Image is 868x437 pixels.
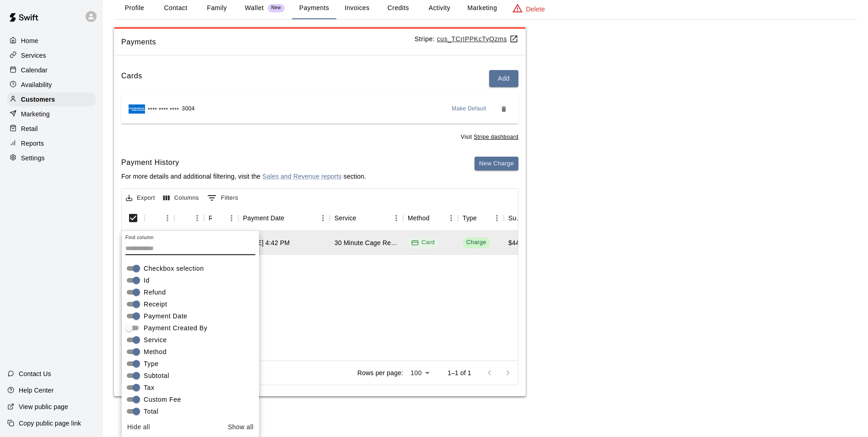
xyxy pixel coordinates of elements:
[21,139,44,148] p: Reports
[262,173,341,180] a: Sales and Revenue reports
[477,212,490,224] button: Sort
[458,205,504,231] div: Type
[447,368,471,377] p: 1–1 of 1
[489,70,518,87] button: Add
[182,104,194,114] span: 3004
[411,238,435,247] div: Card
[19,419,81,428] p: Copy public page link
[356,212,369,224] button: Sort
[496,102,511,116] button: Remove
[121,36,415,48] span: Payments
[144,300,167,309] span: Receipt
[21,36,38,45] p: Home
[21,80,52,89] p: Availability
[448,102,491,116] button: Make Default
[334,205,356,231] div: Service
[7,34,96,48] a: Home
[21,109,50,119] p: Marketing
[444,211,458,225] button: Menu
[461,133,518,142] span: Visit
[490,211,504,225] button: Menu
[144,311,187,321] span: Payment Date
[19,369,51,378] p: Contact Us
[268,5,285,11] span: New
[21,153,45,163] p: Settings
[7,63,96,77] a: Calendar
[245,3,264,13] p: Wallet
[19,402,68,411] p: View public page
[526,5,545,14] p: Delete
[161,191,201,205] button: Select columns
[508,238,528,247] div: $44.99
[144,371,169,381] span: Subtotal
[21,95,55,104] p: Customers
[7,78,96,92] a: Availability
[7,151,96,165] a: Settings
[144,335,167,345] span: Service
[408,205,430,231] div: Method
[243,205,285,231] div: Payment Date
[7,49,96,62] a: Services
[334,238,399,247] div: 30 Minute Cage Rental W/ Machine (Short Cage)
[124,191,157,205] button: Export
[508,205,523,231] div: Subtotal
[389,211,403,225] button: Menu
[125,234,154,241] label: Find column
[415,34,518,44] p: Stripe:
[145,205,174,231] div: Id
[161,211,174,225] button: Menu
[205,191,241,205] button: Show filters
[144,383,154,393] span: Tax
[144,288,166,297] span: Refund
[225,211,238,225] button: Menu
[7,122,96,136] a: Retail
[463,205,477,231] div: Type
[144,347,167,357] span: Method
[474,134,518,140] u: Stripe dashboard
[330,205,403,231] div: Service
[243,238,290,247] div: Oct 9, 2025, 4:42 PM
[7,107,96,121] a: Marketing
[190,211,204,225] button: Menu
[19,386,54,395] p: Help Center
[466,238,486,247] div: Charge
[437,35,518,43] a: cus_TCrIPPKcTyQzms
[144,323,207,333] span: Payment Created By
[316,211,330,225] button: Menu
[474,157,518,171] button: New Charge
[452,104,487,114] span: Make Default
[144,359,159,369] span: Type
[21,124,38,133] p: Retail
[212,212,225,224] button: Sort
[174,205,204,231] div: Refund
[357,368,403,377] p: Rows per page:
[430,212,442,224] button: Sort
[7,93,96,106] a: Customers
[149,212,162,224] button: Sort
[129,104,145,114] img: Credit card brand logo
[144,407,158,416] span: Total
[21,51,46,60] p: Services
[238,205,330,231] div: Payment Date
[121,172,366,181] p: For more details and additional filtering, visit the section.
[285,212,297,224] button: Sort
[204,205,238,231] div: Receipt
[144,264,204,273] span: Checkbox selection
[179,212,192,224] button: Sort
[144,395,181,404] span: Custom Fee
[124,419,154,436] button: Hide all
[209,205,212,231] div: Receipt
[21,66,48,75] p: Calendar
[224,419,257,436] button: Show all
[403,205,458,231] div: Method
[7,137,96,150] a: Reports
[121,70,142,87] h6: Cards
